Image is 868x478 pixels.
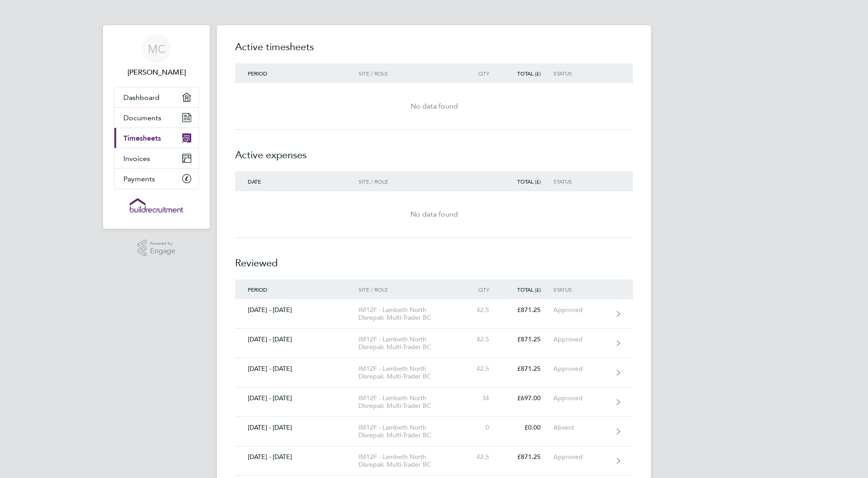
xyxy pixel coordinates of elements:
div: Status [553,286,609,293]
span: Dashboard [123,93,160,102]
div: £697.00 [502,394,553,402]
div: IM12F - Lambeth North Disrepair, Multi-Trader BC [359,365,462,380]
a: Documents [114,108,198,128]
a: Timesheets [114,128,198,148]
div: No data found [235,101,633,112]
div: Approved [553,336,609,343]
div: IM12F - Lambeth North Disrepair, Multi-Trader BC [359,306,462,322]
a: [DATE] - [DATE]IM12F - Lambeth North Disrepair, Multi-Trader BC42.5£871.25Approved [235,329,633,358]
div: Absent [553,424,609,431]
div: £871.25 [502,453,553,461]
div: [DATE] - [DATE] [235,336,359,343]
div: £871.25 [502,306,553,314]
div: Approved [553,306,609,314]
div: 42.5 [462,453,502,461]
div: Site / Role [359,286,462,293]
div: No data found [235,209,633,220]
div: 0 [462,424,502,431]
span: Period [248,70,267,77]
a: [DATE] - [DATE]IM12F - Lambeth North Disrepair, Multi-Trader BC42.5£871.25Approved [235,446,633,476]
span: Engage [150,247,175,255]
h2: Active expenses [235,130,633,171]
div: [DATE] - [DATE] [235,453,359,461]
a: Dashboard [114,87,198,107]
a: MC[PERSON_NAME] [114,34,199,78]
div: Date [235,178,359,185]
div: 42.5 [462,306,502,314]
div: [DATE] - [DATE] [235,306,359,314]
span: Documents [123,114,161,122]
div: Total (£) [502,178,553,185]
div: £871.25 [502,336,553,343]
div: IM12F - Lambeth North Disrepair, Multi-Trader BC [359,424,462,439]
div: [DATE] - [DATE] [235,394,359,402]
div: IM12F - Lambeth North Disrepair, Multi-Trader BC [359,394,462,410]
div: 42.5 [462,365,502,373]
div: Status [553,70,609,76]
a: Go to home page [114,198,199,213]
span: MC [148,43,165,55]
div: Qty [462,70,502,76]
a: [DATE] - [DATE]IM12F - Lambeth North Disrepair, Multi-Trader BC42.5£871.25Approved [235,358,633,388]
a: [DATE] - [DATE]IM12F - Lambeth North Disrepair, Multi-Trader BC0£0.00Absent [235,417,633,446]
a: Invoices [114,148,198,168]
div: Qty [462,286,502,293]
div: 42.5 [462,336,502,343]
a: [DATE] - [DATE]IM12F - Lambeth North Disrepair, Multi-Trader BC42.5£871.25Approved [235,299,633,329]
span: Period [248,286,267,293]
div: IM12F - Lambeth North Disrepair, Multi-Trader BC [359,336,462,351]
img: buildrec-logo-retina.png [130,198,183,213]
div: Status [553,178,609,185]
div: £0.00 [502,424,553,431]
a: [DATE] - [DATE]IM12F - Lambeth North Disrepair, Multi-Trader BC34£697.00Approved [235,388,633,417]
h2: Active timesheets [235,40,633,63]
span: Michael Cole [114,67,199,78]
div: Site / Role [359,70,462,76]
span: Powered by [150,240,175,247]
span: Invoices [123,154,150,163]
div: [DATE] - [DATE] [235,365,359,373]
div: [DATE] - [DATE] [235,424,359,431]
div: £871.25 [502,365,553,373]
div: Approved [553,453,609,461]
div: Approved [553,365,609,373]
div: Total (£) [502,286,553,293]
h2: Reviewed [235,238,633,279]
span: Payments [123,175,155,183]
div: IM12F - Lambeth North Disrepair, Multi-Trader BC [359,453,462,469]
a: Powered byEngage [137,240,176,257]
div: Site / Role [359,178,462,185]
div: Total (£) [502,70,553,76]
span: Timesheets [123,134,161,142]
a: Payments [114,169,198,189]
nav: Main navigation [103,25,210,229]
div: 34 [462,394,502,402]
div: Approved [553,394,609,402]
